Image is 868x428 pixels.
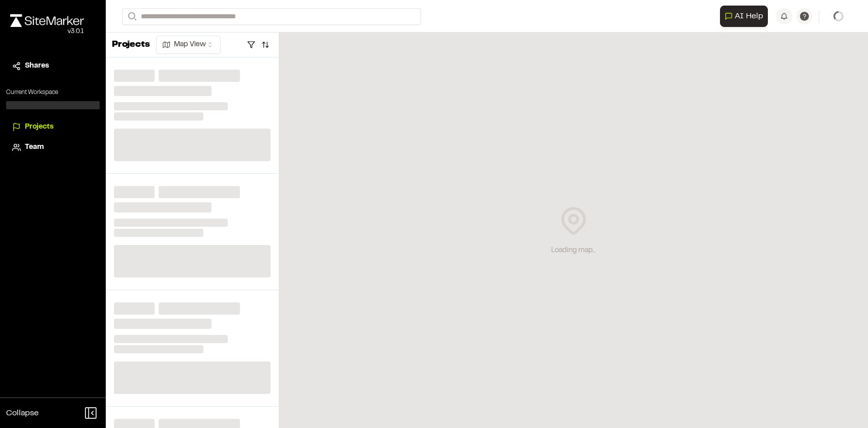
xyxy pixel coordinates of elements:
[25,142,44,153] span: Team
[122,8,140,25] button: Search
[6,88,100,97] p: Current Workspace
[12,121,94,133] a: Projects
[720,6,772,27] div: Open AI Assistant
[551,245,595,256] div: Loading map...
[735,10,763,22] span: AI Help
[25,60,49,72] span: Shares
[10,27,84,36] div: Oh geez...please don't...
[720,6,768,27] button: Open AI Assistant
[12,142,94,153] a: Team
[112,38,150,52] p: Projects
[25,121,53,133] span: Projects
[6,407,39,419] span: Collapse
[10,14,84,27] img: rebrand.png
[12,60,94,72] a: Shares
